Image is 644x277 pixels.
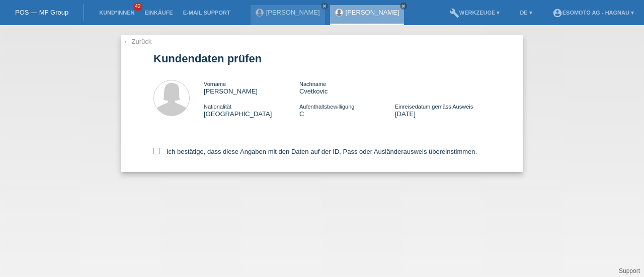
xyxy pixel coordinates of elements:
[515,10,537,16] a: DE ▾
[15,9,68,16] a: POS — MF Group
[94,10,139,16] a: Kund*innen
[299,104,354,110] span: Aufenthaltsbewilligung
[123,38,151,45] a: ← Zurück
[619,267,640,274] a: Support
[204,80,299,95] div: [PERSON_NAME]
[153,148,477,155] label: Ich bestätige, dass diese Angaben mit den Daten auf der ID, Pass oder Ausländerausweis übereinsti...
[552,8,562,18] i: account_circle
[322,4,327,9] i: close
[204,103,299,118] div: [GEOGRAPHIC_DATA]
[299,81,326,87] span: Nachname
[133,3,142,11] span: 42
[299,103,395,118] div: C
[299,80,395,95] div: Cvetkovic
[449,8,459,18] i: build
[346,9,399,16] a: [PERSON_NAME]
[395,103,491,118] div: [DATE]
[139,10,178,16] a: Einkäufe
[400,3,407,10] a: close
[395,104,473,110] span: Einreisedatum gemäss Ausweis
[204,81,226,87] span: Vorname
[266,9,320,16] a: [PERSON_NAME]
[321,3,328,10] a: close
[401,4,406,9] i: close
[178,10,235,16] a: E-Mail Support
[204,104,231,110] span: Nationalität
[547,10,639,16] a: account_circleEsomoto AG - Hagnau ▾
[444,10,505,16] a: buildWerkzeuge ▾
[153,52,491,65] h1: Kundendaten prüfen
